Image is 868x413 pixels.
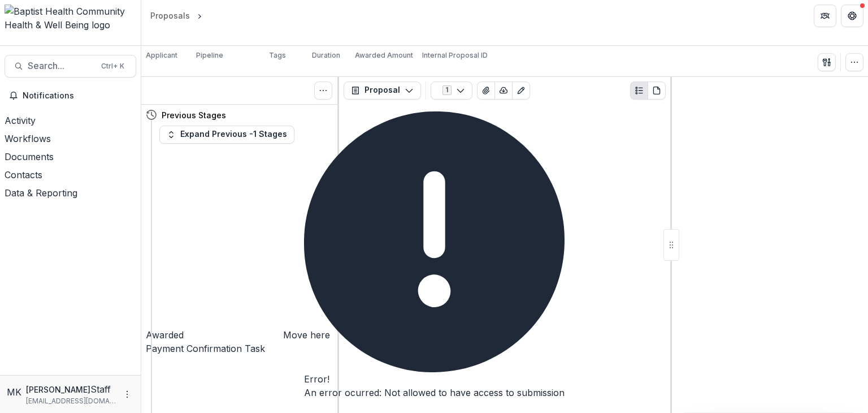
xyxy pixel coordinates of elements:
h4: Awarded [146,328,184,342]
button: View Attached Files [477,81,495,100]
img: Baptist Health Community Health & Well Being logo [5,5,136,32]
p: Applicant [146,50,177,61]
h4: Previous Stages [162,109,226,121]
button: Move here [283,328,330,342]
span: Search... [28,61,94,71]
button: Edit as form [512,81,530,100]
span: Notifications [23,91,132,101]
span: Contacts [5,169,42,180]
p: Tags [269,50,286,61]
button: Plaintext view [630,81,648,100]
p: Pipeline [196,50,223,61]
p: [EMAIL_ADDRESS][DOMAIN_NAME] [26,396,116,406]
button: Partners [814,5,836,27]
button: More [120,388,134,401]
div: Proposals [150,10,190,21]
div: Mahesh Kumar [7,385,21,399]
h5: Payment Confirmation Task [146,342,330,355]
span: Activity [5,115,36,126]
span: Data & Reporting [5,187,77,199]
a: Proposals [146,7,194,24]
p: Staff [90,382,111,396]
p: Awarded Amount [355,50,413,61]
span: Workflows [5,133,51,144]
button: Expand Previous -1 Stages [159,126,294,144]
button: Get Help [841,5,863,27]
div: Ctrl + K [99,60,127,72]
button: PDF view [648,81,666,100]
p: Internal Proposal ID [422,50,488,61]
button: Notifications [5,87,136,105]
button: Toggle View Cancelled Tasks [314,81,332,100]
nav: breadcrumb [146,7,214,24]
button: 1 [431,81,472,100]
span: Documents [5,151,54,162]
p: Duration [312,50,340,61]
button: Search... [5,55,136,78]
p: [PERSON_NAME] [26,384,90,395]
button: Proposal [344,81,421,100]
